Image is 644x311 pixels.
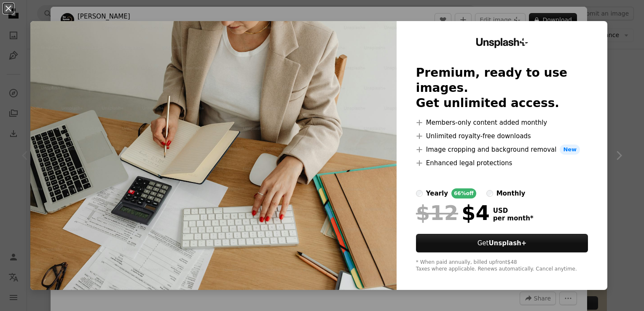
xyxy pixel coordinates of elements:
[416,202,490,224] div: $4
[416,131,588,141] li: Unlimited royalty-free downloads
[416,202,458,224] span: $12
[416,145,588,155] li: Image cropping and background removal
[416,158,588,168] li: Enhanced legal protections
[486,190,493,197] input: monthly
[496,188,526,198] div: monthly
[416,234,588,252] button: GetUnsplash+
[493,214,534,222] span: per month *
[416,118,588,128] li: Members-only content added monthly
[416,65,588,111] h2: Premium, ready to use images. Get unlimited access.
[488,239,526,247] strong: Unsplash+
[451,188,476,198] div: 66% off
[493,207,534,214] span: USD
[426,188,448,198] div: yearly
[416,190,423,197] input: yearly66%off
[416,259,588,273] div: * When paid annually, billed upfront $48 Taxes where applicable. Renews automatically. Cancel any...
[560,145,580,155] span: New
